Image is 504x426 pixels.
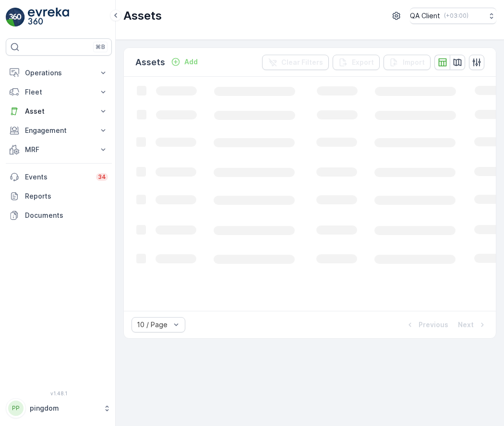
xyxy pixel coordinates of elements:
[98,173,106,181] p: 34
[135,56,165,69] p: Assets
[457,319,488,331] button: Next
[25,191,108,201] p: Reports
[6,102,112,121] button: Asset
[458,320,474,330] p: Next
[6,187,112,206] a: Reports
[30,403,98,413] p: pingdom
[410,11,440,21] p: QA Client
[123,8,162,24] p: Assets
[6,398,112,418] button: PPpingdom
[6,121,112,140] button: Engagement
[352,58,374,67] p: Export
[25,87,93,97] p: Fleet
[444,12,468,20] p: ( +03:00 )
[25,68,93,78] p: Operations
[6,140,112,159] button: MRF
[6,63,112,83] button: Operations
[410,8,496,24] button: QA Client(+03:00)
[96,43,105,51] p: ⌘B
[6,167,112,187] a: Events34
[25,126,93,135] p: Engagement
[25,172,90,182] p: Events
[25,145,93,154] p: MRF
[384,55,431,70] button: Import
[6,390,112,396] span: v 1.48.1
[6,83,112,102] button: Fleet
[28,8,69,27] img: logo_light-DOdMpM7g.png
[419,320,448,330] p: Previous
[6,206,112,225] a: Documents
[184,57,198,67] p: Add
[167,56,202,68] button: Add
[403,58,425,67] p: Import
[25,211,108,220] p: Documents
[8,401,24,416] div: PP
[333,55,380,70] button: Export
[262,55,329,70] button: Clear Filters
[25,106,93,116] p: Asset
[404,319,449,331] button: Previous
[6,8,25,27] img: logo
[281,58,323,67] p: Clear Filters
